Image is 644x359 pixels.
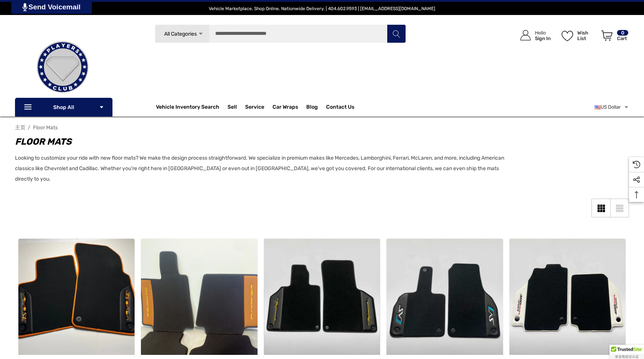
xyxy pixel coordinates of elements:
nav: Breadcrumb [15,121,629,134]
svg: Top [629,191,644,199]
p: Hello [535,30,551,36]
span: Sell [228,104,237,112]
a: All Categories Icon Arrow Down Icon Arrow Up [155,24,209,43]
span: Vehicle Marketplace. Shop Online. Nationwide Delivery. | 404.602.9593 | [EMAIL_ADDRESS][DOMAIN_NAME] [209,6,435,11]
p: 0 [617,30,628,36]
a: USD [595,100,629,115]
a: Wish List Wish List [558,22,598,48]
a: Sell [228,100,245,115]
p: Wish List [577,30,597,41]
img: Lamborghini Urus Floor Mats For Sale [18,239,135,355]
span: Car Wraps [273,104,298,112]
p: Sign In [535,36,551,41]
a: Grid View [592,199,610,217]
svg: Wish List [562,31,573,41]
a: Lamborghini Aventador Floor Mats,$800.00 [386,239,503,355]
svg: Social Media [633,176,640,184]
a: Ferrari 488 Pista Floor Mats,$800.00 [509,239,626,355]
a: Floor Mats [33,124,58,131]
a: Cart with 0 items [598,22,629,52]
a: Blog [306,104,318,112]
p: Shop All [15,98,112,117]
div: TrustedSite Certified [610,345,644,359]
a: Lamborghini Urus Floor Mats,$1,200.00 [18,239,135,355]
a: Ferrari Purosangue Floor Mats,$1,200.00 [141,239,258,355]
a: Contact Us [326,104,354,112]
p: Looking to customize your ride with new floor mats? We make the design process straightforward. W... [15,153,505,184]
a: Lamborghini Gallardo Floor Mats,$800.00 [264,239,380,355]
a: Service [245,104,264,112]
img: Lamborghini Aventador Floor Mats [386,239,503,355]
img: Ferrari 488 Pista Floor Mats [509,239,626,355]
button: Search [387,24,406,43]
img: Lamborghini Gallardo Floor Mats [264,239,380,355]
img: Ferrari Purosangue Floor Mats [141,239,258,355]
svg: Recently Viewed [633,161,640,168]
svg: Icon Arrow Down [99,105,104,110]
p: Cart [617,36,628,41]
span: All Categories [164,31,196,37]
a: Sign in [512,22,554,48]
a: Car Wraps [273,100,306,115]
img: PjwhLS0gR2VuZXJhdG9yOiBHcmF2aXQuaW8gLS0+PHN2ZyB4bWxucz0iaHR0cDovL3d3dy53My5vcmcvMjAwMC9zdmciIHhtb... [22,3,27,11]
svg: Review Your Cart [601,30,613,41]
svg: Icon Arrow Down [198,31,204,37]
svg: Icon User Account [520,30,531,40]
h1: Floor Mats [15,135,505,148]
a: 主页 [15,124,25,131]
a: List View [610,199,629,217]
svg: Icon Line [23,103,34,112]
a: Vehicle Inventory Search [156,104,219,112]
img: Players Club | Cars For Sale [25,30,100,105]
